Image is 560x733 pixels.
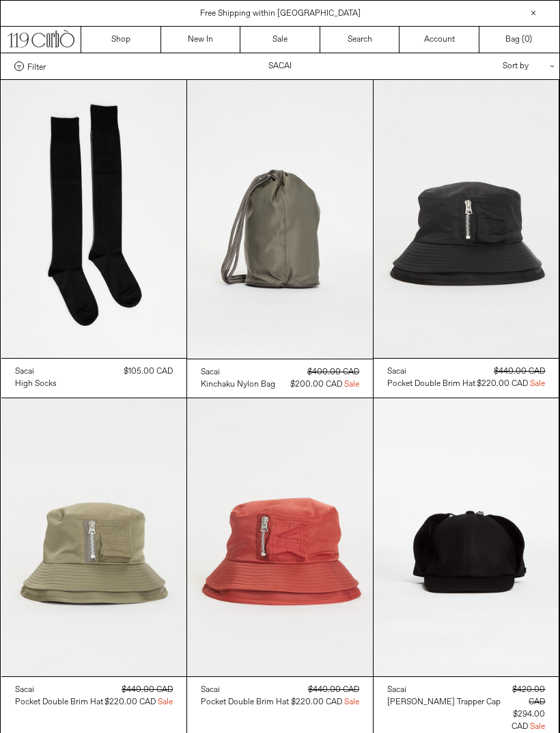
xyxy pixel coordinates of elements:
[81,27,161,53] a: Shop
[15,696,103,708] a: Pocket Double Brim Hat
[122,684,173,695] s: $440.00 CAD
[524,34,529,45] span: 0
[512,709,545,732] span: $294.00 CAD
[161,27,241,53] a: New In
[201,697,289,708] div: Pocket Double Brim Hat
[494,366,545,377] s: $440.00 CAD
[290,379,342,390] span: $200.00 CAD
[201,684,289,696] a: Sacai
[104,697,156,708] span: $220.00 CAD
[15,366,34,378] div: Sacai
[15,697,103,708] div: Pocket Double Brim Hat
[308,684,359,695] s: $440.00 CAD
[320,27,400,53] a: Search
[291,697,342,708] span: $220.00 CAD
[201,379,275,391] div: Kinchaku Nylon Bag
[387,365,475,378] a: Sacai
[201,378,275,391] a: Kinchaku Nylon Bag
[374,398,559,676] img: Sacai Melton Trapper Cap
[387,684,406,696] div: Sacai
[15,378,57,390] div: High Socks
[27,61,46,71] span: Filter
[477,378,528,389] span: $220.00 CAD
[15,378,57,390] a: High Socks
[387,366,406,378] div: Sacai
[530,721,545,733] span: Sale
[344,696,359,708] span: Sale
[1,398,187,676] img: Sacai Pocket Double Brim Hat
[240,27,320,53] a: Sale
[387,697,501,708] div: [PERSON_NAME] Trapper Cap
[530,378,545,390] span: Sale
[387,378,475,390] div: Pocket Double Brim Hat
[344,378,359,391] span: Sale
[124,366,173,377] span: $105.00 CAD
[423,53,546,79] div: Sort by
[479,27,559,53] a: Bag ()
[201,696,289,708] a: Pocket Double Brim Hat
[1,80,187,358] img: Sacai High Socks
[387,696,501,708] a: [PERSON_NAME] Trapper Cap
[512,684,545,708] s: $420.00 CAD
[201,367,220,378] div: Sacai
[400,27,479,53] a: Account
[15,684,34,696] div: Sacai
[387,684,501,696] a: Sacai
[201,366,275,378] a: Sacai
[387,378,475,390] a: Pocket Double Brim Hat
[15,365,57,378] a: Sacai
[158,696,173,708] span: Sale
[15,684,103,696] a: Sacai
[187,80,373,359] img: Sacai Kinchaku Nylon Bag
[200,8,361,19] a: Free Shipping within [GEOGRAPHIC_DATA]
[524,33,532,46] span: )
[374,80,559,358] img: Sacai Pocket Double Brim Hat
[187,398,373,677] img: Sacai Pocket Double Brim Hat
[307,367,359,378] s: $400.00 CAD
[201,684,220,696] div: Sacai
